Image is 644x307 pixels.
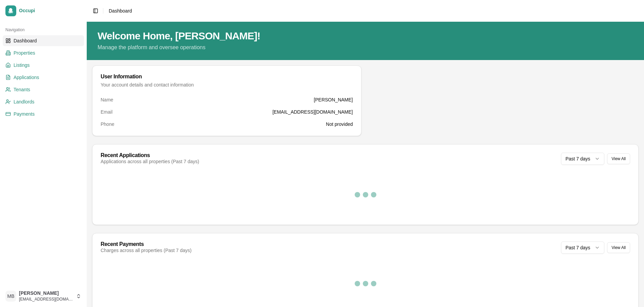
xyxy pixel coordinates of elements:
[14,86,30,93] span: Tenants
[3,72,84,83] a: Applications
[101,247,191,254] div: Charges across all properties (Past 7 days)
[14,50,35,56] span: Properties
[3,35,84,46] a: Dashboard
[3,60,84,71] a: Listings
[3,109,84,119] a: Payments
[101,121,114,128] dt: Phone
[14,74,39,81] span: Applications
[3,84,84,95] a: Tenants
[314,96,353,103] dd: [PERSON_NAME]
[109,8,132,14] span: Dashboard
[3,96,84,107] a: Landlords
[101,81,353,88] div: Your account details and contact information
[3,47,84,58] a: Properties
[272,109,353,115] dd: [EMAIL_ADDRESS][DOMAIN_NAME]
[5,291,16,302] span: MB
[98,43,633,52] p: Manage the platform and oversee operations
[326,121,353,128] dd: Not provided
[101,74,353,79] div: User Information
[101,153,199,158] div: Recent Applications
[14,37,37,44] span: Dashboard
[14,98,35,105] span: Landlords
[101,109,112,115] dt: Email
[607,242,630,253] button: View All
[3,24,84,35] div: Navigation
[3,3,84,19] a: Occupi
[98,30,633,42] h1: Welcome Home, [PERSON_NAME]!
[19,296,73,302] span: [EMAIL_ADDRESS][DOMAIN_NAME]
[109,7,132,14] nav: breadcrumb
[19,290,73,296] span: [PERSON_NAME]
[14,111,35,117] span: Payments
[101,96,113,103] dt: Name
[3,288,84,304] button: MB[PERSON_NAME][EMAIL_ADDRESS][DOMAIN_NAME]
[607,153,630,164] button: View All
[19,8,81,14] span: Occupi
[14,62,29,69] span: Listings
[101,158,199,165] div: Applications across all properties (Past 7 days)
[101,242,191,247] div: Recent Payments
